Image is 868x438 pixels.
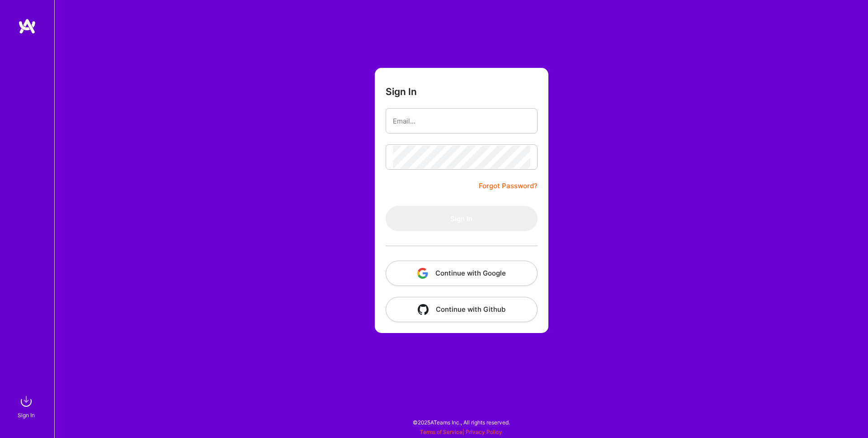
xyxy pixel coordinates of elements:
[386,297,538,322] button: Continue with Github
[420,428,502,435] span: |
[386,206,538,231] button: Sign In
[18,18,36,34] img: logo
[417,268,428,279] img: icon
[19,392,35,420] a: sign inSign In
[418,304,429,315] img: icon
[386,86,417,97] h3: Sign In
[393,109,530,133] input: Email...
[479,181,538,191] a: Forgot Password?
[54,411,868,433] div: © 2025 ATeams Inc., All rights reserved.
[17,392,35,410] img: sign in
[386,261,538,286] button: Continue with Google
[18,410,35,420] div: Sign In
[420,428,462,435] a: Terms of Service
[466,428,502,435] a: Privacy Policy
